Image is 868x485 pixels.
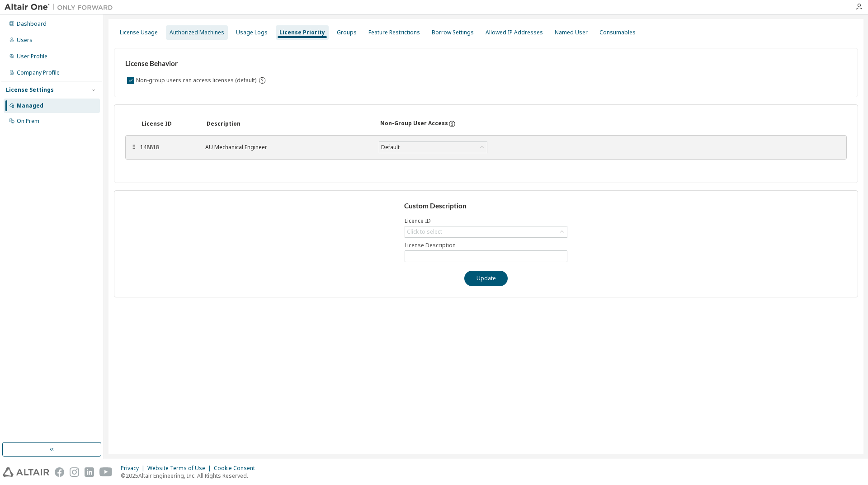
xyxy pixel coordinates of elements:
svg: By default any user not assigned to any group can access any license. Turn this setting off to di... [258,76,266,85]
div: Groups [337,29,357,36]
div: Privacy [121,465,147,472]
div: On Prem [17,118,39,125]
div: Cookie Consent [214,465,260,472]
div: Managed [17,102,43,109]
div: ⠿ [131,144,137,151]
div: Consumables [599,29,636,36]
img: altair_logo.svg [3,467,49,477]
div: Default [380,142,401,152]
div: Usage Logs [236,29,268,36]
img: instagram.svg [70,467,79,477]
p: © 2025 Altair Engineering, Inc. All Rights Reserved. [121,472,260,480]
div: Users [17,37,33,44]
div: AU Mechanical Engineer [205,144,368,151]
div: Click to select [407,228,442,235]
div: Allowed IP Addresses [486,29,543,36]
img: linkedin.svg [85,467,94,477]
img: Altair One [5,3,118,12]
div: License Settings [6,86,54,94]
h3: License Behavior [125,59,265,68]
img: facebook.svg [55,467,64,477]
div: License Usage [120,29,158,36]
div: Dashboard [17,20,47,28]
div: 148818 [140,144,194,151]
div: Default [379,142,487,153]
label: Licence ID [405,217,567,225]
div: License ID [142,120,196,127]
div: Non-Group User Access [380,120,448,128]
button: Update [464,271,508,286]
div: Website Terms of Use [147,465,214,472]
label: License Description [405,242,567,249]
div: User Profile [17,53,47,60]
label: Non-group users can access licenses (default) [136,75,258,86]
img: youtube.svg [99,467,113,477]
div: Named User [555,29,588,36]
div: Description [207,120,369,127]
div: Authorized Machines [170,29,224,36]
div: Borrow Settings [432,29,474,36]
div: License Priority [279,29,325,36]
h3: Custom Description [404,202,568,211]
div: Click to select [405,226,567,237]
div: Company Profile [17,69,60,76]
div: Feature Restrictions [368,29,420,36]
